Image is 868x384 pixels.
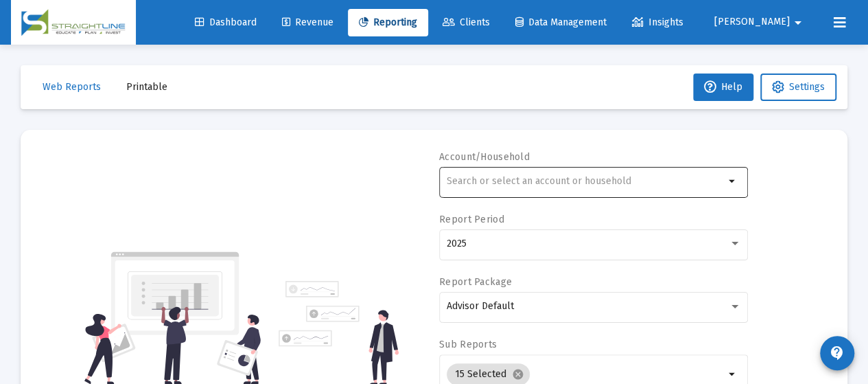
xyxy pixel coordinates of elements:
a: Data Management [504,9,618,36]
mat-icon: arrow_drop_down [790,9,806,36]
span: Web Reports [43,81,101,93]
a: Insights [621,9,694,36]
img: Dashboard [21,9,126,36]
button: Settings [760,74,836,101]
span: Clients [443,16,490,28]
span: Insights [632,16,683,28]
label: Account/Household [439,151,530,163]
button: Help [693,74,753,101]
button: Printable [115,74,178,101]
span: Printable [126,81,167,93]
a: Dashboard [184,9,268,36]
span: Revenue [282,16,333,28]
a: Revenue [271,9,344,36]
label: Sub Reports [439,339,497,350]
span: Reporting [359,16,417,28]
button: Web Reports [32,74,112,101]
a: Clients [432,9,501,36]
button: [PERSON_NAME] [698,8,823,36]
span: Settings [789,81,825,93]
input: Search or select an account or household [447,176,725,187]
label: Report Period [439,214,504,225]
span: Dashboard [195,16,257,28]
mat-icon: contact_support [829,345,845,361]
span: Data Management [515,16,607,28]
mat-icon: cancel [512,368,524,381]
span: 2025 [447,238,467,249]
mat-icon: arrow_drop_down [725,366,741,383]
mat-icon: arrow_drop_down [725,173,741,190]
span: Help [704,81,742,93]
a: Reporting [348,9,428,36]
span: Advisor Default [447,300,514,312]
span: [PERSON_NAME] [714,16,790,28]
label: Report Package [439,276,512,288]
